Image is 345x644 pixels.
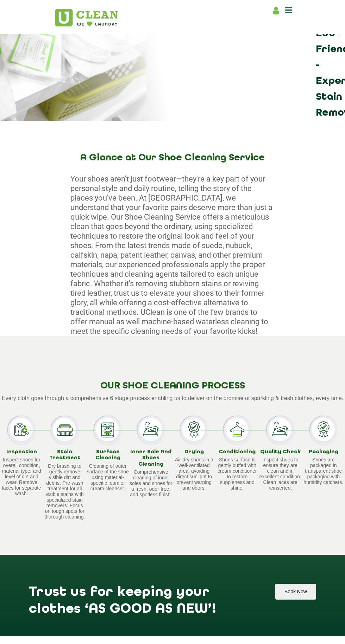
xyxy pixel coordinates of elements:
h3: Surface Cleaning [86,449,130,461]
h3: Stain Treatment [43,449,87,461]
img: Packaging [309,416,338,444]
button: Book Now [275,584,316,600]
h3: Quality Check [259,449,302,455]
img: Quality Check [266,416,294,444]
p: Inspect shoes to ensure they are clean and in excellent condition. Clean laces are reinserted. [259,457,302,491]
img: Drying [180,416,208,444]
h1: Trust us for keeping your clothes ‘AS GOOD AS NEW’! [29,584,259,607]
p: Cleaning of outer surface of the shoe using material-specific foam or cream cleanser. [86,463,130,491]
p: Air-dry shoes in a well-ventilated area, avoiding direct sunlight to prevent warping and odors. [172,457,216,491]
p: Dry brushing to gently remove visible dirt and debris. Pre-wash treatment for all visible stains ... [43,463,87,520]
h3: Inner Sole And Shoes Cleaning [130,449,173,468]
img: Stain Treatment [51,416,79,444]
h3: Conditioning [216,449,259,455]
h3: Drying [172,449,216,455]
img: Inspection [7,416,36,444]
p: Comprehensive cleaning of inner soles and shoes for a fresh, odor-free, and spotless finish. [130,469,173,497]
img: Conditioning [223,416,251,444]
img: Inner Sole And Shoes Cleaning [137,416,165,444]
p: Shoes surface is gently buffed with cream conditioner to restore suppleness and shine. [216,457,259,491]
img: Surface Cleaning [94,416,122,444]
img: UClean Laundry and Dry Cleaning [55,9,118,26]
